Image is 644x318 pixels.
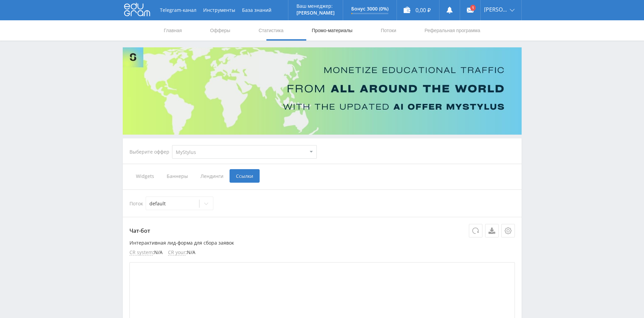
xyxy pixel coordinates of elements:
[485,224,499,237] a: Скачать
[484,7,508,12] span: [PERSON_NAME]
[163,20,183,41] a: Главная
[160,169,194,183] span: Баннеры
[469,224,482,237] button: Обновить
[129,250,163,255] li: : N/A
[129,197,515,210] div: Поток
[296,10,335,16] p: [PERSON_NAME]
[296,3,335,9] p: Ваш менеджер:
[123,47,522,135] img: Banner
[129,250,153,255] span: CR system
[424,20,481,41] a: Реферальная программа
[351,6,388,12] p: Бонус 3000 (0%)
[258,20,284,41] a: Статистика
[380,20,397,41] a: Потоки
[129,149,172,155] div: Выберите оффер
[129,169,160,183] span: Widgets
[501,224,515,237] button: Настройки
[129,240,515,246] p: Интерактивная лид-форма для сбора заявок
[168,250,195,255] li: : N/A
[311,20,353,41] a: Промо-материалы
[210,20,231,41] a: Офферы
[194,169,230,183] span: Лендинги
[230,169,260,183] span: Ссылки
[129,224,515,237] p: Чат-бот
[168,250,186,255] span: CR your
